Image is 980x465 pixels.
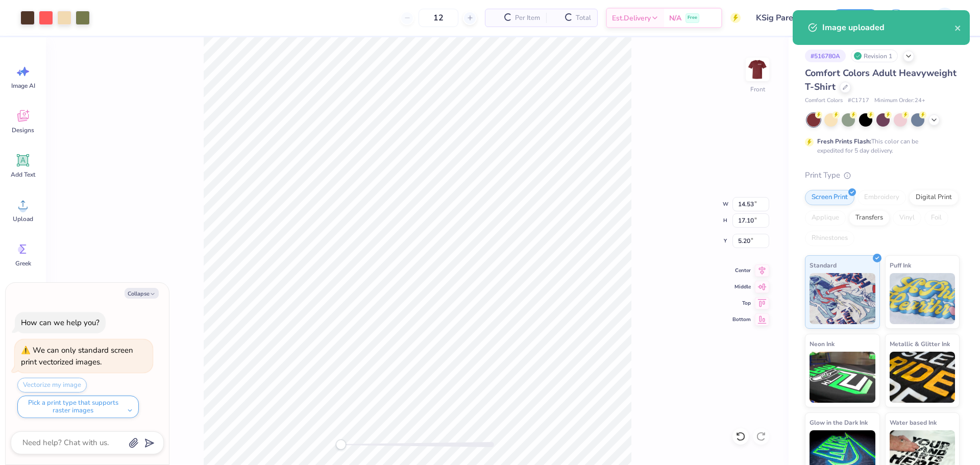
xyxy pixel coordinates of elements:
[817,137,871,145] strong: Fresh Prints Flash:
[12,126,34,134] span: Designs
[732,266,751,275] span: Center
[810,273,875,324] img: Standard
[419,9,458,27] input: – –
[805,231,854,246] div: Rhinestones
[11,82,35,90] span: Image AI
[805,190,854,205] div: Screen Print
[15,259,31,267] span: Greek
[688,14,697,21] span: Free
[805,210,846,226] div: Applique
[909,190,959,205] div: Digital Print
[817,137,943,155] div: This color can be expedited for 5 day delivery.
[21,317,100,328] div: How can we help you?
[918,8,960,28] a: VL
[954,21,962,34] button: close
[13,215,33,223] span: Upload
[732,283,751,291] span: Middle
[890,260,911,271] span: Puff Ink
[750,85,765,94] div: Front
[17,396,139,418] button: Pick a print type that supports raster images
[822,21,954,34] div: Image uploaded
[125,288,159,299] button: Collapse
[732,299,751,307] span: Top
[890,352,955,403] img: Metallic & Glitter Ink
[805,50,846,62] div: # 516780A
[890,273,955,324] img: Puff Ink
[810,338,835,349] span: Neon Ink
[924,210,948,226] div: Foil
[810,352,875,403] img: Neon Ink
[669,13,681,23] span: N/A
[612,13,651,23] span: Est. Delivery
[935,8,955,28] img: Vincent Lloyd Laurel
[874,96,925,105] span: Minimum Order: 24 +
[21,345,133,367] div: We can only standard screen print vectorized images.
[747,59,768,80] img: Front
[11,170,35,179] span: Add Text
[890,417,937,428] span: Water based Ink
[515,13,540,23] span: Per Item
[849,210,890,226] div: Transfers
[810,260,837,271] span: Standard
[805,169,960,181] div: Print Type
[893,210,921,226] div: Vinyl
[805,96,843,105] span: Comfort Colors
[890,338,950,349] span: Metallic & Glitter Ink
[810,417,868,428] span: Glow in the Dark Ink
[805,67,957,93] span: Comfort Colors Adult Heavyweight T-Shirt
[336,439,346,450] div: Accessibility label
[857,190,906,205] div: Embroidery
[748,8,823,28] input: Untitled Design
[732,315,751,324] span: Bottom
[576,13,591,23] span: Total
[851,50,898,62] div: Revision 1
[848,96,869,105] span: # C1717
